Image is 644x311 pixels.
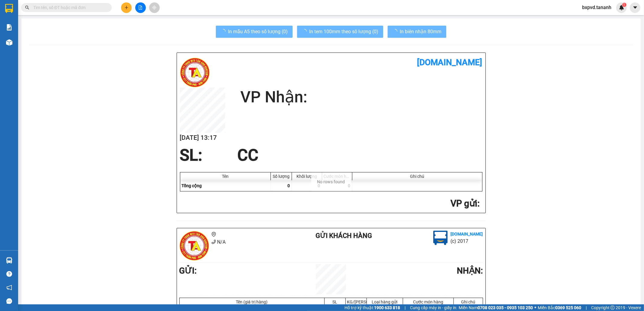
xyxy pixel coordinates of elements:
img: logo.jpg [179,231,210,261]
span: message [6,298,12,304]
span: plus [124,5,129,10]
span: environment [211,232,216,237]
span: VP gửi [451,198,478,209]
span: ⚪️ [534,306,536,309]
span: search [25,5,29,10]
span: question-circle [6,271,12,277]
div: SL [326,300,344,304]
strong: 0708 023 035 - 0935 103 250 [478,305,533,310]
li: N/A [179,238,292,246]
b: [DOMAIN_NAME] [451,232,483,236]
img: warehouse-icon [6,39,12,46]
span: In biên nhận 80mm [400,28,441,35]
span: bxpvd.tananh [577,4,616,11]
span: phone [211,239,216,244]
span: 0 [348,183,351,188]
span: 1 [623,3,625,7]
button: plus [121,2,132,13]
div: Cước món hàng [324,174,351,179]
input: Tìm tên, số ĐT hoặc mã đơn [33,4,104,11]
img: solution-icon [6,24,12,30]
h2: [DATE] 13:17 [180,133,225,143]
button: In tem 100mm theo số lượng (0) [297,26,383,38]
span: notification [6,285,12,290]
span: 0 [318,183,320,188]
span: | [586,304,587,311]
button: aim [149,2,160,13]
img: logo-vxr [5,4,13,13]
span: In tem 100mm theo số lượng (0) [309,28,378,35]
div: CC [234,146,262,164]
span: Hỗ trợ kỹ thuật: [344,304,400,311]
span: loading [302,29,309,34]
button: In mẫu A5 theo số lượng (0) [216,26,293,38]
span: copyright [610,306,615,310]
span: aim [152,5,156,10]
span: loading [221,29,228,34]
img: icon-new-feature [619,5,624,10]
strong: 1900 633 818 [374,305,400,310]
img: logo.jpg [180,57,210,88]
div: Ghi chú [354,174,481,179]
span: caret-down [633,5,638,10]
span: file-add [138,5,143,10]
span: Tổng cộng [182,183,202,188]
b: [DOMAIN_NAME] [417,57,482,67]
sup: 1 [622,3,626,7]
span: In mẫu A5 theo số lượng (0) [228,28,288,35]
span: 0 [288,183,290,188]
span: loading [392,29,400,34]
b: Gửi khách hàng [316,232,372,239]
div: Tên [182,174,269,179]
h2: : [180,197,480,210]
div: Số lượng [272,174,290,179]
span: Miền Bắc [538,304,581,311]
button: caret-down [630,2,640,13]
h2: VP Nhận: [240,88,482,107]
div: KG/[PERSON_NAME] [347,300,365,304]
div: Tên (giá trị hàng) [181,300,323,304]
b: GỬI : [179,266,197,276]
button: file-add [135,2,146,13]
div: Loại hàng gửi [368,300,401,304]
span: Miền Nam [459,304,533,311]
li: (c) 2017 [451,237,483,245]
b: NHẬN : [457,266,483,276]
div: Ghi chú [455,300,481,304]
span: SL: [180,146,203,165]
img: logo.jpg [433,231,448,245]
span: | [405,304,405,311]
div: Khối lượng [293,174,320,179]
button: In biên nhận 80mm [388,26,446,38]
img: warehouse-icon [6,257,12,264]
span: Cung cấp máy in - giấy in: [410,304,457,311]
strong: 0369 525 060 [555,305,581,310]
div: Cước món hàng [405,300,452,304]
